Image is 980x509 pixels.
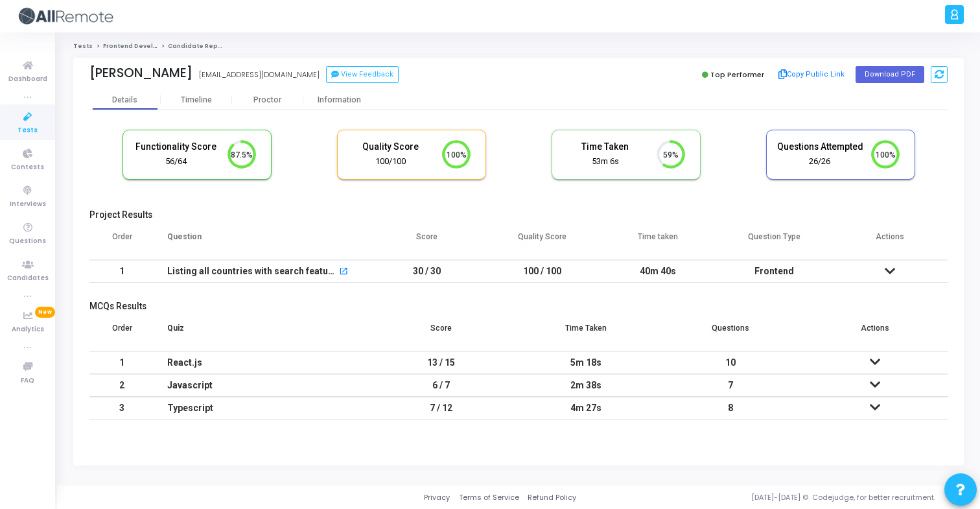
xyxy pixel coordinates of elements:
div: Javascript [167,375,356,396]
div: [PERSON_NAME] [89,65,192,80]
td: 10 [659,351,803,374]
span: Dashboard [8,74,47,85]
a: Tests [73,42,93,50]
td: 3 [89,397,154,420]
a: Frontend Developer (L4) [103,42,183,50]
div: 26/26 [776,156,863,168]
td: 8 [659,397,803,420]
th: Order [89,224,154,260]
div: 56/64 [133,156,220,168]
button: View Feedback [326,66,399,83]
div: Details [112,95,137,105]
td: 7 / 12 [369,397,513,420]
th: Questions [659,315,803,351]
div: 2m 38s [526,375,645,396]
span: Questions [9,236,46,247]
span: Analytics [12,324,44,335]
th: Actions [832,224,948,260]
h5: Time Taken [562,141,649,152]
td: 40m 40s [600,260,716,283]
th: Actions [803,315,948,351]
span: Contests [11,162,44,173]
th: Time taken [600,224,716,260]
td: 1 [89,351,154,374]
span: FAQ [21,375,34,386]
th: Question Type [716,224,832,260]
h5: MCQs Results [89,301,948,312]
td: 6 / 7 [369,374,513,397]
span: Interviews [10,199,46,210]
th: Question [154,224,369,260]
span: Candidates [7,273,49,284]
div: Information [303,95,375,105]
span: Top Performer [710,69,764,80]
h5: Questions Attempted [776,141,863,152]
td: Frontend [716,260,832,283]
div: React.js [167,352,356,373]
div: Listing all countries with search feature [167,261,337,282]
th: Quiz [154,315,369,351]
div: 53m 6s [562,156,649,168]
mat-icon: open_in_new [339,268,348,277]
div: Proctor [232,95,303,105]
div: Timeline [181,95,212,105]
td: 100 / 100 [485,260,601,283]
h5: Functionality Score [133,141,220,152]
th: Score [369,224,485,260]
th: Time Taken [513,315,658,351]
button: Download PDF [856,66,924,83]
div: Typescript [167,397,356,419]
th: Score [369,315,513,351]
button: Copy Public Link [775,65,849,84]
td: 13 / 15 [369,351,513,374]
h5: Quality Score [347,141,434,152]
td: 2 [89,374,154,397]
div: 100/100 [347,156,434,168]
th: Order [89,315,154,351]
td: 7 [659,374,803,397]
div: [EMAIL_ADDRESS][DOMAIN_NAME] [199,69,320,80]
a: Terms of Service [459,492,519,503]
span: Candidate Report [168,42,227,50]
div: 5m 18s [526,352,645,373]
td: 30 / 30 [369,260,485,283]
a: Privacy [424,492,450,503]
img: logo [16,3,113,29]
a: Refund Policy [528,492,576,503]
div: 4m 27s [526,397,645,419]
span: New [35,307,55,318]
td: 1 [89,260,154,283]
th: Quality Score [485,224,601,260]
h5: Project Results [89,209,948,220]
div: [DATE]-[DATE] © Codejudge, for better recruitment. [576,492,964,503]
span: Tests [17,125,38,136]
nav: breadcrumb [73,42,964,51]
